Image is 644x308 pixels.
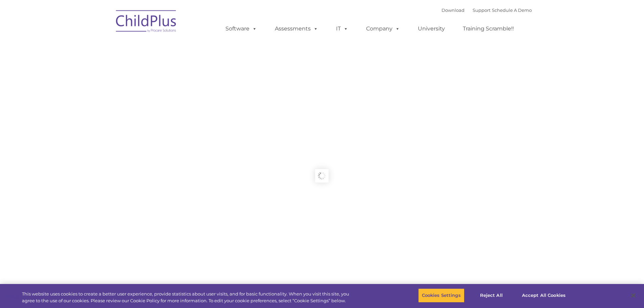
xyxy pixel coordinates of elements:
img: ChildPlus by Procare Solutions [113,5,180,39]
a: Support [473,7,491,13]
a: Company [359,22,407,35]
button: Accept All Cookies [518,288,569,303]
a: University [411,22,452,35]
div: This website uses cookies to create a better user experience, provide statistics about user visit... [22,291,354,304]
a: Schedule A Demo [492,7,532,13]
a: Download [442,7,464,13]
button: Cookies Settings [418,288,464,303]
a: IT [329,22,355,35]
button: Reject All [470,288,512,303]
a: Assessments [268,22,325,35]
a: Training Scramble!! [456,22,521,35]
a: Software [219,22,264,35]
font: | [442,7,532,13]
button: Close [626,288,641,303]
